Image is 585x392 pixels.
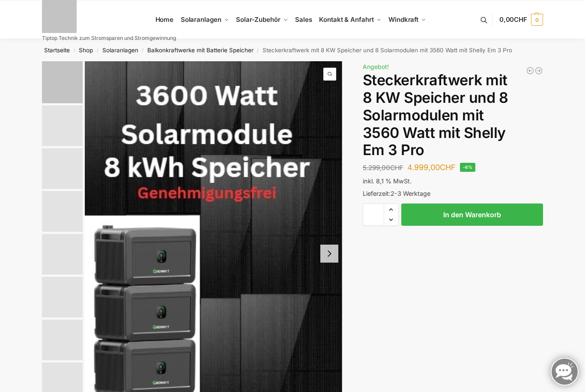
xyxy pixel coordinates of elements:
[363,190,430,197] span: Lieferzeit:
[42,234,83,275] img: Noah_Growatt_2000
[40,190,83,233] li: 4 / 9
[181,15,221,24] span: Solaranlagen
[295,15,312,24] span: Sales
[460,163,475,172] span: -6%
[292,0,316,39] a: Sales
[499,15,527,24] span: 0,00
[79,47,93,54] a: Shop
[316,0,385,39] a: Kontakt & Anfahrt
[499,7,543,33] a: 0,00CHF 0
[390,164,403,172] span: CHF
[40,61,83,104] li: 1 / 9
[391,190,430,197] span: 2-3 Werktage
[27,39,558,61] nav: Breadcrumb
[102,47,138,54] a: Solaranlagen
[40,104,83,147] li: 2 / 9
[319,15,373,24] span: Kontakt & Anfahrt
[42,191,83,232] img: growatt-noah2000-lifepo4-batteriemodul-2048wh-speicher-fuer-balkonkraftwerk
[40,233,83,275] li: 5 / 9
[526,66,534,75] a: 900/600 mit 2,2 kWh Marstek Speicher
[407,163,456,172] bdi: 4.999,00
[363,164,403,172] bdi: 5.299,00
[401,203,543,226] button: In den Warenkorb
[320,245,338,263] button: Next slide
[42,61,83,103] img: 8kw-3600-watt-Collage.jpg
[42,105,83,146] img: solakon-balkonkraftwerk-890-800w-2-x-445wp-module-growatt-neo-800m-x-growatt-noah-2000-schuko-kab...
[44,47,70,54] a: Startseite
[384,214,398,225] span: Reduce quantity
[147,47,254,54] a: Balkonkraftwerke mit Batterie Speicher
[42,277,83,317] img: Anschlusskabel-3meter_schweizer-stecker
[70,47,79,54] span: /
[138,47,147,54] span: /
[42,320,83,360] img: Anschlusskabel_MC4
[233,0,292,39] a: Solar-Zubehör
[42,148,83,189] img: Growatt-NOAH-2000-flexible-erweiterung
[177,0,232,39] a: Solaranlagen
[363,177,412,185] span: inkl. 8,1 % MwSt.
[363,72,543,159] h1: Steckerkraftwerk mit 8 KW Speicher und 8 Solarmodulen mit 3560 Watt mit Shelly Em 3 Pro
[40,318,83,361] li: 7 / 9
[363,63,389,70] span: Angebot!
[236,15,281,24] span: Solar-Zubehör
[384,204,398,215] span: Increase quantity
[514,15,527,24] span: CHF
[363,203,384,226] input: Produktmenge
[531,14,543,26] span: 0
[40,275,83,318] li: 6 / 9
[385,0,430,39] a: Windkraft
[254,47,263,54] span: /
[42,36,176,41] p: Tiptop Technik zum Stromsparen und Stromgewinnung
[40,147,83,190] li: 3 / 9
[93,47,102,54] span: /
[534,66,543,75] a: Steckerkraftwerk mit 8 KW Speicher und 8 Solarmodulen mit 3600 Watt
[440,163,456,172] span: CHF
[388,15,418,24] span: Windkraft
